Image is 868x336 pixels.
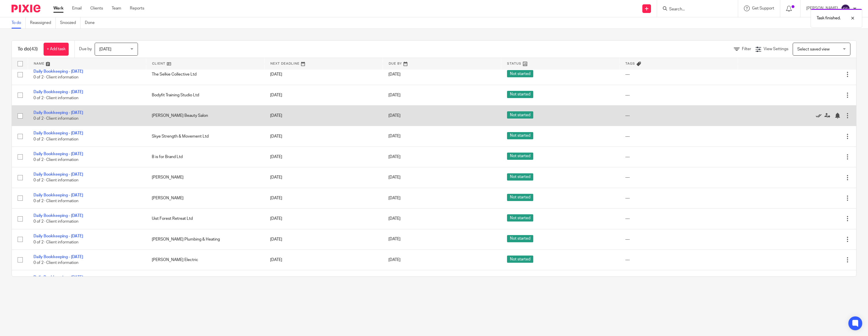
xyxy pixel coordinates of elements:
[33,172,83,177] a: Daily Bookkeeping - [DATE]
[388,237,401,241] span: [DATE]
[841,4,850,13] img: svg%3E
[30,47,38,51] span: (43)
[146,229,264,249] td: [PERSON_NAME] Plumbing & Heating
[388,72,401,76] span: [DATE]
[30,17,56,29] a: Reassigned
[79,46,92,52] p: Due by
[625,216,732,222] div: ---
[264,229,383,249] td: [DATE]
[146,270,264,291] td: [PERSON_NAME] Photography
[625,257,732,263] div: ---
[764,47,788,51] span: View Settings
[146,147,264,167] td: B is for Brand Ltd
[12,17,26,29] a: To do
[625,236,732,242] div: ---
[507,70,533,77] span: Not started
[130,5,144,11] a: Reports
[264,147,383,167] td: [DATE]
[72,5,82,11] a: Email
[99,47,111,51] span: [DATE]
[625,62,635,65] span: Tags
[264,64,383,85] td: [DATE]
[388,134,401,138] span: [DATE]
[90,5,103,11] a: Clients
[625,174,732,180] div: ---
[33,214,83,218] a: Daily Bookkeeping - [DATE]
[264,270,383,291] td: [DATE]
[625,113,732,119] div: ---
[33,158,78,162] span: 0 of 2 · Client information
[33,261,78,265] span: 0 of 2 · Client information
[264,250,383,270] td: [DATE]
[53,5,63,11] a: Work
[33,275,83,279] a: Daily Bookkeeping - [DATE]
[388,258,401,262] span: [DATE]
[388,196,401,200] span: [DATE]
[33,240,78,244] span: 0 of 2 · Client information
[146,167,264,188] td: [PERSON_NAME]
[507,276,533,284] span: Not started
[146,85,264,105] td: Bodyfit Training Studio Ltd
[12,5,40,12] img: Pixie
[388,155,401,159] span: [DATE]
[817,15,841,21] p: Task finished.
[33,152,83,156] a: Daily Bookkeeping - [DATE]
[33,117,78,121] span: 0 of 2 · Client information
[625,154,732,160] div: ---
[507,214,533,222] span: Not started
[264,188,383,208] td: [DATE]
[146,64,264,85] td: The Selkie Collective Ltd
[33,137,78,141] span: 0 of 2 · Client information
[33,199,78,203] span: 0 of 2 · Client information
[33,193,83,197] a: Daily Bookkeeping - [DATE]
[507,194,533,201] span: Not started
[388,175,401,179] span: [DATE]
[264,209,383,229] td: [DATE]
[33,234,83,238] a: Daily Bookkeeping - [DATE]
[507,173,533,181] span: Not started
[625,195,732,201] div: ---
[507,132,533,139] span: Not started
[33,76,78,80] span: 0 of 2 · Client information
[112,5,121,11] a: Team
[44,43,69,56] a: + Add task
[146,188,264,208] td: [PERSON_NAME]
[146,250,264,270] td: [PERSON_NAME] Electric
[146,126,264,147] td: Skye Strength & Movement Ltd
[33,96,78,100] span: 0 of 2 · Client information
[264,126,383,147] td: [DATE]
[742,47,751,51] span: Filter
[507,111,533,119] span: Not started
[797,47,830,51] span: Select saved view
[33,220,78,224] span: 0 of 2 · Client information
[85,17,99,29] a: Done
[625,92,732,98] div: ---
[146,106,264,126] td: [PERSON_NAME] Beauty Salon
[146,209,264,229] td: Uist Forest Retreat Ltd
[388,93,401,97] span: [DATE]
[264,167,383,188] td: [DATE]
[33,111,83,115] a: Daily Bookkeeping - [DATE]
[816,113,824,119] a: Mark as done
[625,72,732,77] div: ---
[264,106,383,126] td: [DATE]
[33,255,83,259] a: Daily Bookkeeping - [DATE]
[33,179,78,183] span: 0 of 2 · Client information
[625,134,732,139] div: ---
[60,17,81,29] a: Snoozed
[18,46,38,52] h1: To do
[33,70,83,74] a: Daily Bookkeeping - [DATE]
[507,235,533,242] span: Not started
[33,131,83,135] a: Daily Bookkeeping - [DATE]
[507,153,533,160] span: Not started
[33,90,83,94] a: Daily Bookkeeping - [DATE]
[507,91,533,98] span: Not started
[507,256,533,263] span: Not started
[388,114,401,118] span: [DATE]
[388,217,401,221] span: [DATE]
[264,85,383,105] td: [DATE]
